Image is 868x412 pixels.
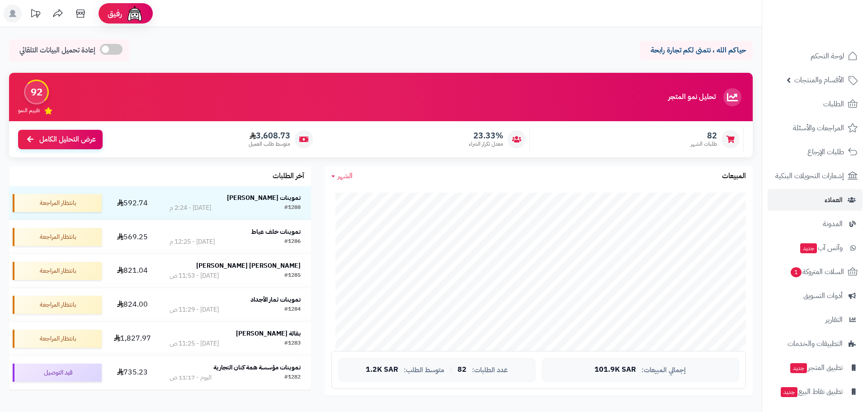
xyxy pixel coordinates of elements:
span: تطبيق المتجر [789,361,843,374]
span: 1 [791,267,802,277]
span: جديد [781,387,797,397]
a: التطبيقات والخدمات [768,333,863,355]
div: #1283 [284,339,301,348]
span: الأقسام والمنتجات [794,74,844,86]
span: التقارير [826,313,843,326]
span: تقييم النمو [18,107,40,114]
strong: تموينات خلف عياط [251,227,301,237]
strong: تموينات مؤسسة همة كنان التجارية [213,363,301,372]
div: بانتظار المراجعة [13,330,102,348]
div: بانتظار المراجعة [13,194,102,212]
span: أدوات التسويق [803,289,843,302]
a: لوحة التحكم [768,45,863,67]
span: جديد [800,243,817,253]
td: 569.25 [105,220,159,254]
h3: المبيعات [722,172,746,180]
div: [DATE] - 2:24 م [170,204,211,213]
a: العملاء [768,189,863,211]
span: 82 [691,131,717,141]
a: المراجعات والأسئلة [768,117,863,139]
div: اليوم - 11:17 ص [170,373,212,382]
span: 82 [458,366,467,374]
span: الشهر [338,170,353,181]
td: 1,827.97 [105,322,159,355]
span: إجمالي المبيعات: [642,366,686,374]
td: 735.23 [105,356,159,389]
span: المدونة [823,218,843,230]
span: طلبات الشهر [691,140,717,148]
td: 592.74 [105,186,159,220]
span: طلبات الإرجاع [807,146,844,158]
div: بانتظار المراجعة [13,262,102,280]
span: السلات المتروكة [790,265,844,278]
a: الشهر [331,171,353,181]
h3: تحليل نمو المتجر [668,93,716,101]
span: إعادة تحميل البيانات التلقائي [19,45,95,56]
span: المراجعات والأسئلة [793,122,844,134]
span: 3,608.73 [249,131,290,141]
a: تطبيق المتجرجديد [768,357,863,379]
span: عدد الطلبات: [472,366,508,374]
div: بانتظار المراجعة [13,296,102,314]
span: لوحة التحكم [811,50,844,62]
div: قيد التوصيل [13,364,102,382]
h3: آخر الطلبات [273,172,304,180]
a: طلبات الإرجاع [768,141,863,163]
span: جديد [790,363,807,373]
div: #1288 [284,204,301,213]
div: [DATE] - 11:29 ص [170,305,219,314]
div: #1282 [284,373,301,382]
span: متوسط طلب العميل [249,140,290,148]
strong: بقالة [PERSON_NAME] [236,329,301,338]
strong: تموينات ثمار الأجداد [250,295,301,304]
div: #1284 [284,305,301,314]
span: العملاء [825,194,843,206]
span: متوسط الطلب: [404,366,444,374]
a: تحديثات المنصة [24,5,47,25]
a: التقارير [768,309,863,331]
div: [DATE] - 11:25 ص [170,339,219,348]
a: السلات المتروكة1 [768,261,863,283]
span: 101.9K SAR [594,366,636,374]
img: ai-face.png [126,5,144,23]
div: #1285 [284,271,301,280]
span: رفيق [108,8,122,19]
div: [DATE] - 11:53 ص [170,271,219,280]
a: إشعارات التحويلات البنكية [768,165,863,187]
span: 1.2K SAR [366,366,398,374]
div: [DATE] - 12:25 م [170,237,215,246]
div: #1286 [284,237,301,246]
span: وآتس آب [799,242,843,254]
a: تطبيق نقاط البيعجديد [768,381,863,403]
span: إشعارات التحويلات البنكية [775,170,844,182]
span: 23.33% [469,131,503,141]
a: أدوات التسويق [768,285,863,307]
td: 821.04 [105,254,159,288]
a: المدونة [768,213,863,235]
span: معدل تكرار الشراء [469,140,503,148]
td: 824.00 [105,288,159,322]
strong: تموينات [PERSON_NAME] [227,193,301,203]
div: بانتظار المراجعة [13,228,102,246]
p: حياكم الله ، نتمنى لكم تجارة رابحة [646,45,746,56]
span: الطلبات [823,98,844,110]
span: التطبيقات والخدمات [788,337,843,350]
a: وآتس آبجديد [768,237,863,259]
a: الطلبات [768,93,863,115]
span: | [450,366,452,373]
span: تطبيق نقاط البيع [780,385,843,398]
span: عرض التحليل الكامل [39,134,96,145]
strong: [PERSON_NAME] [PERSON_NAME] [196,261,301,270]
a: عرض التحليل الكامل [18,130,103,149]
